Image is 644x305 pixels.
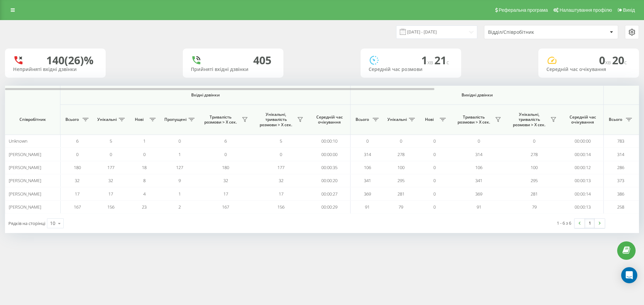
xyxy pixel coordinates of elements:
[75,191,79,197] span: 17
[309,187,351,200] td: 00:00:27
[8,220,45,226] span: Рядків на сторінці
[617,138,624,144] span: 783
[562,174,604,187] td: 00:00:13
[557,220,571,226] div: 1 - 6 з 6
[366,92,588,98] span: Вихідні дзвінки
[364,177,371,183] span: 341
[531,191,538,197] span: 281
[178,204,181,210] span: 2
[223,177,228,183] span: 32
[50,220,55,227] div: 10
[253,54,271,67] div: 405
[143,151,146,157] span: 0
[397,151,405,157] span: 278
[365,204,370,210] span: 91
[421,53,434,67] span: 1
[617,204,624,210] span: 258
[280,151,282,157] span: 0
[309,135,351,148] td: 00:00:10
[224,151,227,157] span: 0
[433,204,436,210] span: 0
[224,138,227,144] span: 6
[546,67,631,72] div: Середній час очікування
[531,151,538,157] span: 278
[364,151,371,157] span: 314
[478,138,480,144] span: 0
[354,117,371,122] span: Всього
[433,164,436,170] span: 0
[75,177,79,183] span: 32
[562,161,604,174] td: 00:00:12
[257,112,295,128] span: Унікальні, тривалість розмови > Х сек.
[488,29,568,35] div: Відділ/Співробітник
[477,204,481,210] span: 91
[400,138,402,144] span: 0
[605,59,612,66] span: хв
[108,191,113,197] span: 17
[617,151,624,157] span: 314
[623,7,635,13] span: Вихід
[176,164,183,170] span: 127
[178,151,181,157] span: 1
[309,161,351,174] td: 00:00:35
[97,117,117,122] span: Унікальні
[475,191,482,197] span: 369
[532,204,537,210] span: 79
[74,204,81,210] span: 167
[621,267,637,283] div: Open Intercom Messenger
[562,148,604,161] td: 00:00:14
[475,164,482,170] span: 106
[9,191,41,197] span: [PERSON_NAME]
[559,7,612,13] span: Налаштування профілю
[76,138,78,144] span: 6
[617,177,624,183] span: 373
[178,138,181,144] span: 0
[531,164,538,170] span: 100
[510,112,548,128] span: Унікальні, тривалість розмови > Х сек.
[74,164,81,170] span: 180
[434,53,449,67] span: 21
[280,138,282,144] span: 5
[46,54,94,67] div: 140 (26)%
[617,164,624,170] span: 286
[309,174,351,187] td: 00:00:20
[433,151,436,157] span: 0
[223,191,228,197] span: 17
[178,177,181,183] span: 9
[531,177,538,183] span: 295
[143,177,146,183] span: 8
[222,204,229,210] span: 167
[607,117,624,122] span: Всього
[366,138,369,144] span: 0
[397,164,405,170] span: 100
[387,117,407,122] span: Унікальні
[279,191,283,197] span: 17
[11,117,54,122] span: Співробітник
[178,191,181,197] span: 1
[9,164,41,170] span: [PERSON_NAME]
[309,148,351,161] td: 00:00:00
[397,191,405,197] span: 281
[475,177,482,183] span: 341
[433,191,436,197] span: 0
[9,151,41,157] span: [PERSON_NAME]
[110,138,112,144] span: 5
[624,59,627,66] span: c
[397,177,405,183] span: 295
[562,187,604,200] td: 00:00:14
[617,191,624,197] span: 386
[107,164,114,170] span: 177
[398,204,403,210] span: 79
[279,177,283,183] span: 32
[454,115,493,125] span: Тривалість розмови > Х сек.
[533,138,535,144] span: 0
[433,177,436,183] span: 0
[142,204,147,210] span: 23
[78,92,333,98] span: Вхідні дзвінки
[446,59,449,66] span: c
[108,177,113,183] span: 32
[562,201,604,214] td: 00:00:13
[142,164,147,170] span: 18
[421,117,438,122] span: Нові
[499,7,548,13] span: Реферальна програма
